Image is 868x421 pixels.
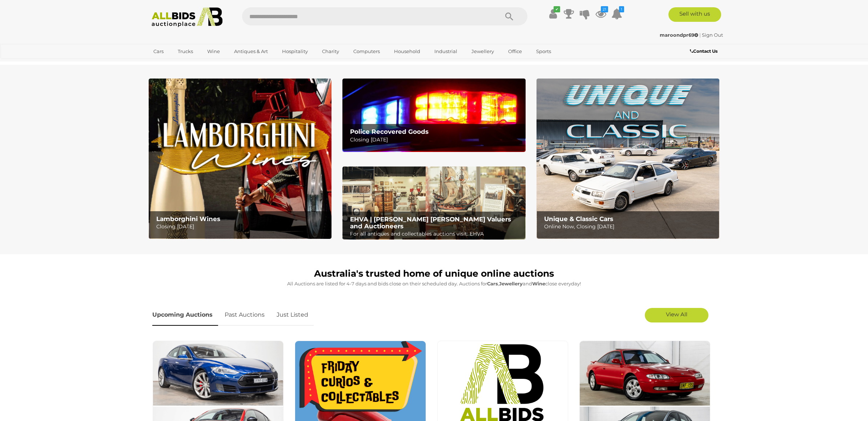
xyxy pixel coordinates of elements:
[537,79,719,239] a: Unique & Classic Cars Unique & Classic Cars Online Now, Closing [DATE]
[149,57,210,69] a: [GEOGRAPHIC_DATA]
[531,45,556,57] a: Sports
[342,167,525,240] img: EHVA | Evans Hastings Valuers and Auctioneers
[350,128,429,135] b: Police Recovered Goods
[532,281,545,286] strong: Wine
[611,7,622,20] a: 1
[149,79,331,239] img: Lamborghini Wines
[350,216,511,230] b: EHVA | [PERSON_NAME] [PERSON_NAME] Valuers and Auctioneers
[156,215,220,222] b: Lamborghini Wines
[660,32,699,38] a: maroondpr69
[499,281,523,286] strong: Jewellery
[219,304,270,326] a: Past Auctions
[668,7,721,22] a: Sell with us
[503,45,527,57] a: Office
[349,45,385,57] a: Computers
[342,79,525,152] a: Police Recovered Goods Police Recovered Goods Closing [DATE]
[148,7,226,27] img: Allbids.com.au
[229,45,273,57] a: Antiques & Art
[152,280,716,288] p: All Auctions are listed for 4-7 days and bids close on their scheduled day. Auctions for , and cl...
[277,45,313,57] a: Hospitality
[202,45,225,57] a: Wine
[430,45,462,57] a: Industrial
[547,7,558,20] a: ✔
[173,45,198,57] a: Trucks
[699,32,701,38] span: |
[487,281,498,286] strong: Cars
[152,269,716,279] h1: Australia's trusted home of unique online auctions
[660,32,698,38] strong: maroondpr69
[690,48,718,54] b: Contact Us
[467,45,499,57] a: Jewellery
[554,6,560,12] i: ✔
[152,304,218,326] a: Upcoming Auctions
[156,222,327,231] p: Closing [DATE]
[619,6,624,12] i: 1
[702,32,723,38] a: Sign Out
[350,229,521,238] p: For all antiques and collectables auctions visit: EHVA
[342,167,525,240] a: EHVA | Evans Hastings Valuers and Auctioneers EHVA | [PERSON_NAME] [PERSON_NAME] Valuers and Auct...
[149,79,331,239] a: Lamborghini Wines Lamborghini Wines Closing [DATE]
[601,6,608,12] i: 21
[149,45,168,57] a: Cars
[389,45,425,57] a: Household
[595,7,606,20] a: 21
[666,311,687,318] span: View All
[544,215,613,222] b: Unique & Classic Cars
[342,79,525,152] img: Police Recovered Goods
[645,308,708,322] a: View All
[491,7,527,25] button: Search
[271,304,314,326] a: Just Listed
[350,135,521,144] p: Closing [DATE]
[317,45,344,57] a: Charity
[544,222,715,231] p: Online Now, Closing [DATE]
[690,47,719,55] a: Contact Us
[537,79,719,239] img: Unique & Classic Cars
